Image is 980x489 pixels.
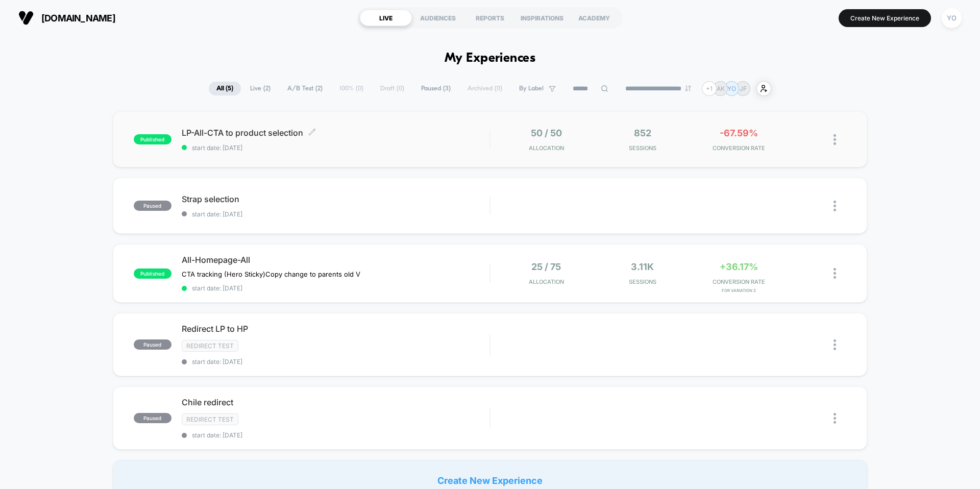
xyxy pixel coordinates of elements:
[445,51,536,66] h1: My Experiences
[519,85,544,92] span: By Label
[15,10,118,26] button: [DOMAIN_NAME]
[18,10,34,26] img: Visually logo
[182,144,489,152] span: start date: [DATE]
[41,13,115,23] span: [DOMAIN_NAME]
[568,10,620,26] div: ACADEMY
[685,85,691,91] img: end
[134,268,171,279] span: published
[413,82,458,95] span: Paused ( 3 )
[182,413,238,425] span: Redirect Test
[939,8,965,29] button: YO
[727,85,736,92] p: YO
[182,270,360,278] span: CTA tracking (Hero Sticky)Copy change to parents old V
[693,288,785,293] span: for Variation 2
[740,85,747,92] p: JF
[134,201,171,211] span: paused
[182,255,489,265] span: All-Homepage-All
[717,85,725,92] p: AK
[839,9,931,27] button: Create New Experience
[693,144,785,152] span: CONVERSION RATE
[280,82,330,95] span: A/B Test ( 2 )
[182,194,489,204] span: Strap selection
[597,278,689,285] span: Sessions
[464,10,516,26] div: REPORTS
[209,82,241,95] span: All ( 5 )
[720,261,758,272] span: +36.17%
[360,10,412,26] div: LIVE
[531,128,562,138] span: 50 / 50
[531,261,561,272] span: 25 / 75
[834,339,836,350] img: close
[182,358,489,365] span: start date: [DATE]
[134,413,171,423] span: paused
[720,128,758,138] span: -67.59%
[597,144,689,152] span: Sessions
[182,210,489,218] span: start date: [DATE]
[182,128,489,138] span: LP-All-CTA to product selection
[516,10,568,26] div: INSPIRATIONS
[631,261,654,272] span: 3.11k
[182,431,489,439] span: start date: [DATE]
[702,81,717,96] div: + 1
[242,82,278,95] span: Live ( 2 )
[134,134,171,144] span: published
[134,339,171,350] span: paused
[834,134,836,145] img: close
[412,10,464,26] div: AUDIENCES
[834,268,836,279] img: close
[942,8,962,28] div: YO
[182,324,489,334] span: Redirect LP to HP
[693,278,785,285] span: CONVERSION RATE
[182,397,489,407] span: Chile redirect
[529,144,564,152] span: Allocation
[834,413,836,424] img: close
[634,128,651,138] span: 852
[182,284,489,292] span: start date: [DATE]
[834,201,836,211] img: close
[182,340,238,352] span: Redirect Test
[529,278,564,285] span: Allocation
